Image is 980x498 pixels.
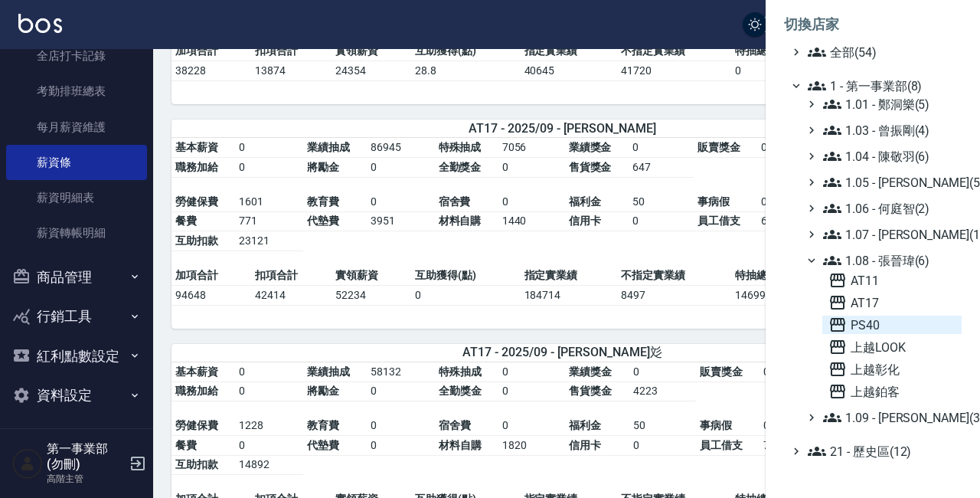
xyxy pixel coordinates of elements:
span: AT11 [828,271,955,290]
span: 1.04 - 陳敬羽(6) [823,147,955,165]
span: 1.06 - 何庭智(2) [823,199,955,218]
span: PS40 [828,316,955,334]
span: 全部(54) [808,43,955,61]
span: 1.03 - 曾振剛(4) [823,121,955,139]
span: 1.08 - 張晉瑋(6) [823,251,955,270]
span: AT17 [828,293,955,312]
span: 上越LOOK [828,338,955,356]
span: 上越鉑客 [828,382,955,401]
span: 1 - 第一事業部(8) [808,77,955,95]
span: 1.05 - [PERSON_NAME](5) [823,173,955,192]
span: 1.07 - [PERSON_NAME](11) [823,225,955,244]
span: 21 - 歷史區(12) [808,442,955,460]
span: 1.09 - [PERSON_NAME](3) [823,408,955,427]
span: 1.01 - 鄭洞樂(5) [823,95,955,113]
span: 上越彰化 [828,360,955,378]
li: 切換店家 [784,6,962,43]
